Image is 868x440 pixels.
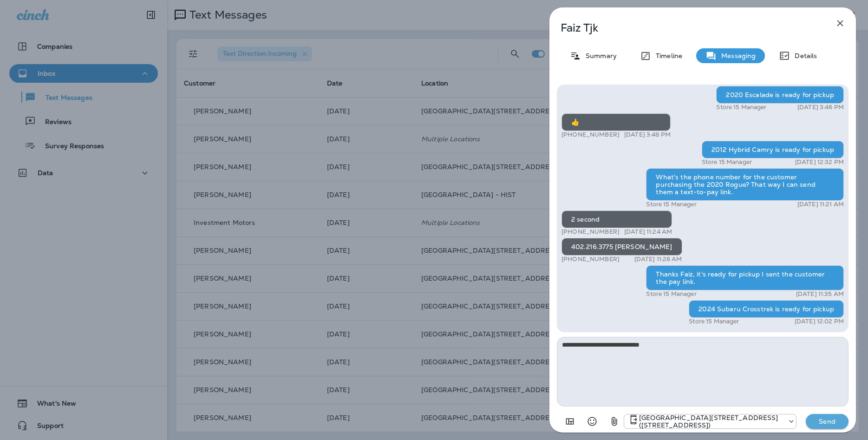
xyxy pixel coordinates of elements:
p: [DATE] 11:35 AM [796,290,844,298]
p: [DATE] 11:21 AM [797,201,844,208]
div: +1 (402) 891-8464 [624,414,796,429]
p: [PHONE_NUMBER] [561,131,620,138]
button: Send [806,414,848,429]
p: [DATE] 11:26 AM [634,256,682,263]
p: [PHONE_NUMBER] [561,228,620,236]
p: [DATE] 3:48 PM [624,131,671,138]
p: Summary [581,52,617,59]
p: Store 15 Manager [716,104,766,111]
p: [DATE] 3:46 PM [797,104,844,111]
p: [DATE] 12:32 PM [795,158,844,166]
div: 2012 Hybrid Camry is ready for pickup [702,141,844,158]
div: 2 second [561,210,672,228]
p: Store 15 Manager [646,290,696,298]
button: Select an emoji [583,412,601,431]
p: Store 15 Manager [689,318,739,325]
p: Send [808,417,847,426]
div: 2024 Subaru Crosstrek is ready for pickup [689,300,844,318]
div: 2020 Escalade is ready for pickup [716,86,844,104]
p: [DATE] 12:02 PM [795,318,844,325]
p: Store 15 Manager [646,201,696,208]
p: Timeline [651,52,682,59]
p: [PHONE_NUMBER] [561,256,620,263]
div: 402.216.3775 [PERSON_NAME] [561,238,682,256]
p: Messaging [717,52,756,59]
p: Store 15 Manager [702,158,752,166]
button: Add in a premade template [561,412,579,431]
div: 👍 [561,113,671,131]
div: Thanks Faiz, it's ready for pickup I sent the customer the pay link. [646,265,844,290]
p: Details [790,52,817,59]
p: [GEOGRAPHIC_DATA][STREET_ADDRESS] ([STREET_ADDRESS]) [639,414,783,429]
p: [DATE] 11:24 AM [624,228,672,236]
p: Faiz Tjk [561,21,814,34]
div: What's the phone number for the customer purchasing the 2020 Rogue? That way I can send them a te... [646,168,844,201]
